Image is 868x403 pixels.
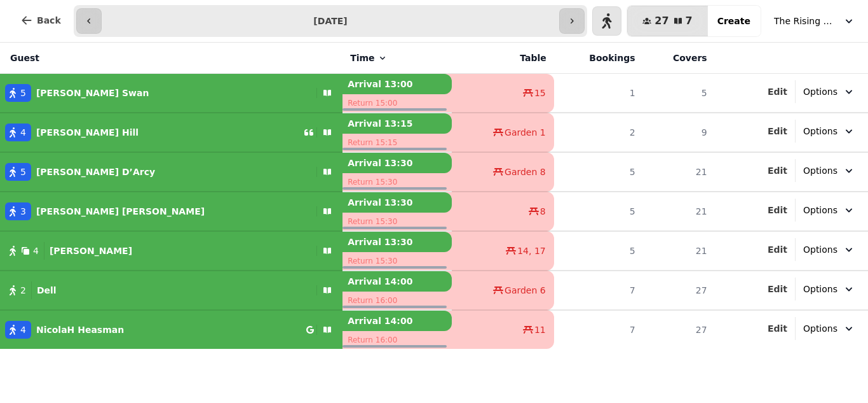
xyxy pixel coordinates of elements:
span: The Rising Sun [774,15,837,27]
span: Garden 6 [505,284,546,297]
span: Options [803,322,837,335]
span: Edit [768,87,787,96]
span: Edit [768,206,787,215]
span: 5 [20,87,26,99]
span: Garden 8 [505,166,546,178]
span: Edit [768,285,787,293]
button: Options [796,120,863,143]
span: 5 [20,166,26,178]
p: Arrival 13:30 [342,232,452,252]
span: 7 [686,16,693,26]
td: 21 [643,192,715,231]
span: Edit [768,324,787,333]
button: Options [796,278,863,300]
button: Edit [768,164,787,177]
p: Return 16:00 [342,292,452,309]
span: Options [803,85,837,98]
span: 4 [33,244,39,257]
span: Options [803,164,837,177]
p: Return 16:00 [342,331,452,349]
p: Dell [37,284,57,297]
button: Options [796,199,863,222]
p: Arrival 14:00 [342,311,452,331]
td: 7 [554,271,643,310]
td: 7 [554,310,643,349]
p: [PERSON_NAME] [PERSON_NAME] [36,205,205,218]
p: Return 15:30 [342,213,452,230]
p: Arrival 13:00 [342,74,452,94]
p: Arrival 13:30 [342,192,452,213]
p: Return 15:30 [342,252,452,270]
span: 11 [534,323,546,336]
p: Arrival 13:30 [342,153,452,173]
span: 3 [20,205,26,218]
td: 1 [554,74,643,113]
button: Options [796,238,863,261]
span: 8 [540,205,546,218]
td: 2 [554,113,643,152]
span: Create [717,17,750,25]
span: Options [803,125,837,138]
td: 5 [554,192,643,231]
span: 4 [20,126,26,139]
p: [PERSON_NAME] D’Arcy [36,166,155,178]
p: [PERSON_NAME] [50,244,132,257]
button: Create [707,6,761,36]
span: Edit [768,127,787,136]
span: Time [350,52,374,64]
th: Covers [643,43,715,74]
span: 15 [534,87,546,99]
th: Table [452,43,554,74]
span: Garden 1 [505,126,546,139]
button: Edit [768,283,787,295]
td: 5 [643,74,715,113]
td: 27 [643,310,715,349]
td: 9 [643,113,715,152]
button: Edit [768,243,787,256]
button: Options [796,80,863,103]
span: 4 [20,323,26,336]
p: Return 15:00 [342,94,452,112]
button: Time [350,52,387,64]
span: Options [803,204,837,216]
span: Edit [768,245,787,254]
button: Edit [768,125,787,138]
td: 21 [643,231,715,271]
td: 5 [554,231,643,271]
td: 27 [643,271,715,310]
p: [PERSON_NAME] Hill [36,126,139,139]
p: Return 15:15 [342,134,452,152]
p: Return 15:30 [342,173,452,191]
span: Options [803,283,837,295]
span: Back [37,16,61,25]
td: 5 [554,152,643,192]
span: Options [803,243,837,256]
button: The Rising Sun [766,10,863,32]
button: Options [796,159,863,182]
p: [PERSON_NAME] Swan [36,87,149,99]
p: Arrival 13:15 [342,113,452,134]
button: Edit [768,85,787,98]
span: 27 [654,16,668,26]
button: Edit [768,204,787,216]
button: Back [10,5,71,36]
button: Options [796,317,863,340]
p: Arrival 14:00 [342,271,452,292]
p: NicolaH Heasman [36,323,124,336]
button: 277 [627,6,707,36]
span: 14, 17 [517,244,546,257]
td: 21 [643,152,715,192]
span: Edit [768,166,787,175]
span: 2 [20,284,26,297]
th: Bookings [554,43,643,74]
button: Edit [768,322,787,335]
